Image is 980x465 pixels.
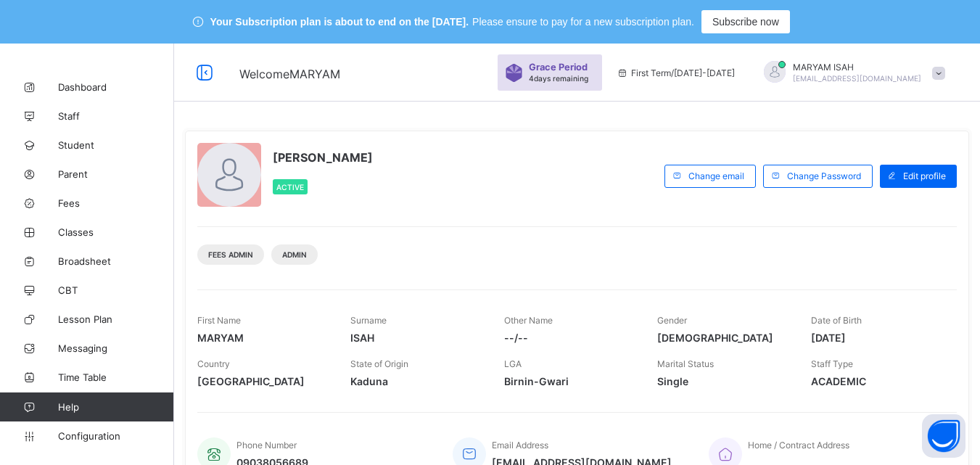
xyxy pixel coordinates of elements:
[504,332,635,344] span: --/--
[504,375,635,387] span: Birnin-Gwari
[58,284,174,296] span: CBT
[276,183,304,192] span: Active
[58,430,173,442] span: Configuration
[350,315,387,326] span: Surname
[903,170,946,181] span: Edit profile
[793,62,921,73] span: MARYAM ISAH
[58,110,174,122] span: Staff
[657,358,714,369] span: Marital Status
[208,250,253,259] span: Fees Admin
[350,358,408,369] span: State of Origin
[793,74,921,83] span: [EMAIL_ADDRESS][DOMAIN_NAME]
[58,197,174,209] span: Fees
[58,81,174,93] span: Dashboard
[504,315,553,326] span: Other Name
[197,358,230,369] span: Country
[58,168,174,180] span: Parent
[922,414,965,458] button: Open asap
[236,440,297,450] span: Phone Number
[657,375,788,387] span: Single
[504,358,522,369] span: LGA
[529,62,588,73] span: Grace Period
[811,358,853,369] span: Staff Type
[712,16,779,28] span: Subscribe now
[58,313,174,325] span: Lesson Plan
[58,371,174,383] span: Time Table
[58,255,174,267] span: Broadsheet
[197,375,329,387] span: [GEOGRAPHIC_DATA]
[787,170,861,181] span: Change Password
[58,226,174,238] span: Classes
[657,332,788,344] span: [DEMOGRAPHIC_DATA]
[273,150,373,165] span: [PERSON_NAME]
[811,332,942,344] span: [DATE]
[197,315,241,326] span: First Name
[210,16,469,28] span: Your Subscription plan is about to end on the [DATE].
[58,139,174,151] span: Student
[350,332,482,344] span: ISAH
[657,315,687,326] span: Gender
[749,61,952,85] div: MARYAMISAH
[748,440,849,450] span: Home / Contract Address
[529,74,588,83] span: 4 days remaining
[472,16,694,28] span: Please ensure to pay for a new subscription plan.
[197,332,329,344] span: MARYAM
[811,315,862,326] span: Date of Birth
[688,170,744,181] span: Change email
[58,342,174,354] span: Messaging
[811,375,942,387] span: ACADEMIC
[58,401,173,413] span: Help
[239,67,340,81] span: Welcome MARYAM
[505,64,523,82] img: sticker-purple.71386a28dfed39d6af7621340158ba97.svg
[492,440,548,450] span: Email Address
[282,250,307,259] span: Admin
[350,375,482,387] span: Kaduna
[617,67,735,78] span: session/term information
